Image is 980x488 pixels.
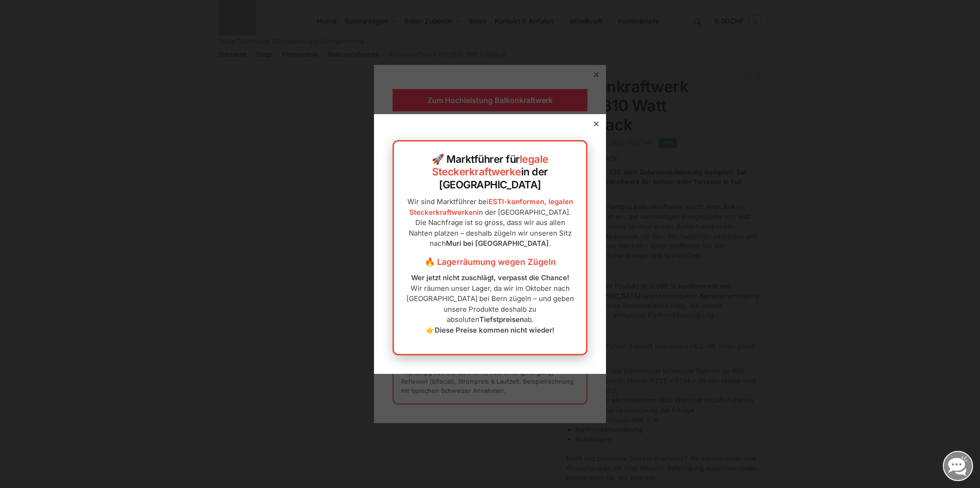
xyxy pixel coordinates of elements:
strong: Diese Preise kommen nicht wieder! [435,326,554,334]
a: legale Steckerkraftwerke [432,153,548,178]
strong: Muri bei [GEOGRAPHIC_DATA] [446,239,549,248]
p: Wir räumen unser Lager, da wir im Oktober nach [GEOGRAPHIC_DATA] bei Bern zügeln – und geben unse... [403,273,577,335]
strong: Wer jetzt nicht zuschlägt, verpasst die Chance! [411,273,569,282]
p: Wir sind Marktführer bei in der [GEOGRAPHIC_DATA]. Die Nachfrage ist so gross, dass wir aus allen... [403,197,577,249]
h3: 🔥 Lagerräumung wegen Zügeln [403,256,577,268]
a: ESTI-konformen, legalen Steckerkraftwerken [409,197,573,217]
h2: 🚀 Marktführer für in der [GEOGRAPHIC_DATA] [403,153,577,192]
strong: Tiefstpreisen [479,315,524,324]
